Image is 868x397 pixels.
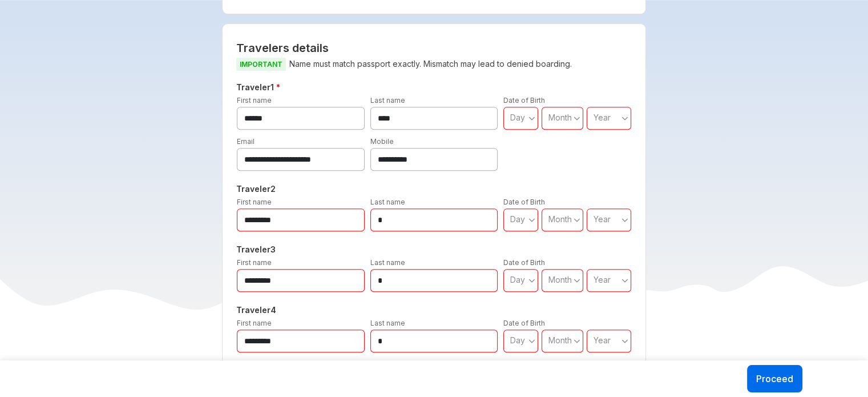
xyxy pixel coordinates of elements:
[503,96,545,105] label: Date of Birth
[574,335,580,347] svg: angle down
[621,275,628,286] svg: angle down
[237,198,272,206] label: First name
[621,113,628,124] svg: angle down
[370,137,394,146] label: Mobile
[747,365,802,392] button: Proceed
[236,41,632,55] h2: Travelers details
[510,275,525,284] span: Day
[528,113,535,124] svg: angle down
[510,113,525,122] span: Day
[237,137,255,146] label: Email
[237,319,272,327] label: First name
[594,214,611,224] span: Year
[621,214,628,226] svg: angle down
[234,182,634,196] h5: Traveler 2
[234,81,634,94] h5: Traveler 1
[594,335,611,345] span: Year
[528,335,535,347] svg: angle down
[236,57,632,71] p: Name must match passport exactly. Mismatch may lead to denied boarding.
[237,258,272,267] label: First name
[528,275,535,286] svg: angle down
[234,303,634,317] h5: Traveler 4
[370,96,405,105] label: Last name
[234,243,634,256] h5: Traveler 3
[548,335,572,345] span: Month
[370,258,405,267] label: Last name
[574,113,580,124] svg: angle down
[510,214,525,224] span: Day
[510,335,525,345] span: Day
[237,96,272,105] label: First name
[574,214,580,226] svg: angle down
[370,319,405,327] label: Last name
[548,275,572,284] span: Month
[548,214,572,224] span: Month
[236,58,286,71] span: IMPORTANT
[503,319,545,327] label: Date of Birth
[594,275,611,284] span: Year
[621,335,628,347] svg: angle down
[528,214,535,226] svg: angle down
[503,258,545,267] label: Date of Birth
[503,198,545,206] label: Date of Birth
[594,113,611,122] span: Year
[574,275,580,286] svg: angle down
[370,198,405,206] label: Last name
[548,113,572,122] span: Month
